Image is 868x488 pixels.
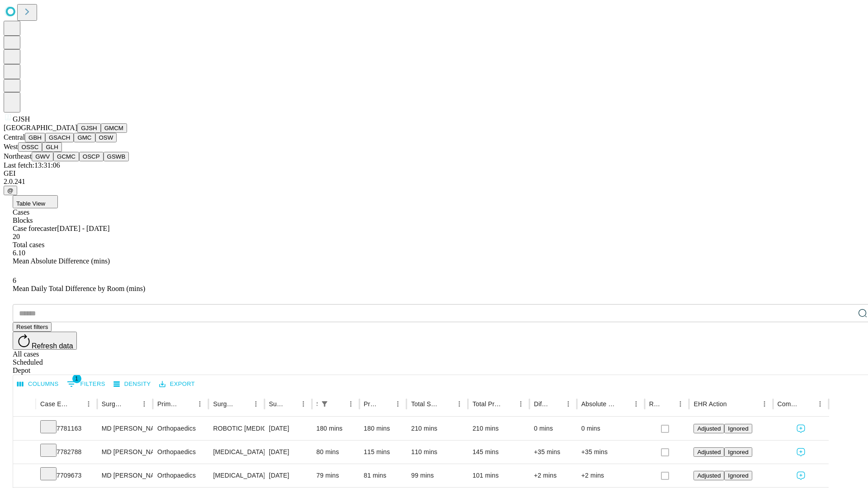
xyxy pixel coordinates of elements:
[15,377,61,391] button: Select columns
[364,464,402,487] div: 81 mins
[157,377,197,391] button: Export
[534,464,572,487] div: +2 mins
[101,123,127,133] button: GMCM
[102,400,124,408] div: Surgeon Name
[758,398,771,410] button: Menu
[724,471,752,480] button: Ignored
[72,374,81,383] span: 1
[318,398,331,410] button: Show filters
[778,400,800,408] div: Comments
[693,447,724,457] button: Adjusted
[472,464,525,487] div: 101 mins
[4,178,864,186] div: 2.0.241
[472,400,501,408] div: Total Predicted Duration
[379,398,392,410] button: Sort
[70,398,82,410] button: Sort
[693,424,724,433] button: Adjusted
[13,195,58,208] button: Table View
[95,133,117,142] button: OSW
[111,377,153,391] button: Density
[125,398,138,410] button: Sort
[157,441,204,464] div: Orthopaedics
[411,464,463,487] div: 99 mins
[13,285,145,292] span: Mean Daily Total Difference by Room (mins)
[697,472,721,479] span: Adjusted
[549,398,562,410] button: Sort
[53,152,79,161] button: GCMC
[269,441,307,464] div: [DATE]
[269,417,307,440] div: [DATE]
[18,445,31,460] button: Expand
[193,398,206,410] button: Menu
[674,398,687,410] button: Menu
[4,152,32,160] span: Northeast
[534,400,548,408] div: Difference
[269,464,307,487] div: [DATE]
[562,398,575,410] button: Menu
[630,398,642,410] button: Menu
[581,464,640,487] div: +2 mins
[364,400,378,408] div: Predicted In Room Duration
[4,124,77,131] span: [GEOGRAPHIC_DATA]
[728,472,748,479] span: Ignored
[693,400,726,408] div: EHR Action
[316,464,355,487] div: 79 mins
[453,398,466,410] button: Menu
[284,398,297,410] button: Sort
[4,186,17,195] button: @
[344,398,357,410] button: Menu
[534,417,572,440] div: 0 mins
[728,449,748,455] span: Ignored
[13,277,16,284] span: 6
[102,464,148,487] div: MD [PERSON_NAME] [PERSON_NAME] Md
[13,249,25,257] span: 6.10
[697,449,721,455] span: Adjusted
[697,425,721,432] span: Adjusted
[250,398,262,410] button: Menu
[724,424,752,433] button: Ignored
[649,400,661,408] div: Resolved in EHR
[32,342,73,350] span: Refresh data
[16,324,48,330] span: Reset filters
[318,398,331,410] div: 1 active filter
[364,417,402,440] div: 180 mins
[79,152,104,161] button: OSCP
[801,398,814,410] button: Sort
[102,417,148,440] div: MD [PERSON_NAME] [PERSON_NAME] Md
[32,152,53,161] button: GWV
[4,161,60,169] span: Last fetch: 13:31:06
[411,417,463,440] div: 210 mins
[213,400,236,408] div: Surgery Name
[13,257,110,265] span: Mean Absolute Difference (mins)
[316,441,355,464] div: 80 mins
[4,143,18,150] span: West
[42,142,61,152] button: GLH
[13,115,30,123] span: GJSH
[724,447,752,457] button: Ignored
[104,152,129,161] button: GSWB
[728,398,741,410] button: Sort
[617,398,630,410] button: Sort
[138,398,151,410] button: Menu
[581,400,616,408] div: Absolute Difference
[213,417,259,440] div: ROBOTIC [MEDICAL_DATA] KNEE TOTAL
[13,241,44,249] span: Total cases
[13,233,20,240] span: 20
[661,398,674,410] button: Sort
[40,400,69,408] div: Case Epic Id
[7,187,14,194] span: @
[814,398,826,410] button: Menu
[316,417,355,440] div: 180 mins
[440,398,453,410] button: Sort
[534,441,572,464] div: +35 mins
[693,471,724,480] button: Adjusted
[364,441,402,464] div: 115 mins
[74,133,95,142] button: GMC
[269,400,283,408] div: Surgery Date
[332,398,344,410] button: Sort
[18,421,31,437] button: Expand
[581,417,640,440] div: 0 mins
[4,133,25,141] span: Central
[472,417,525,440] div: 210 mins
[237,398,250,410] button: Sort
